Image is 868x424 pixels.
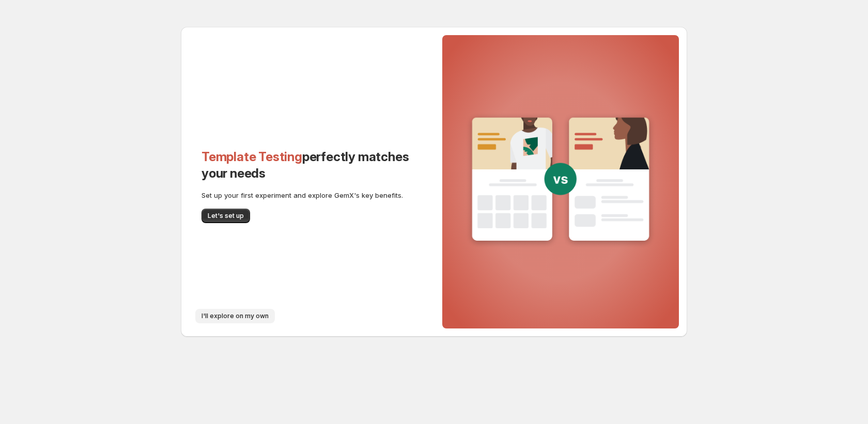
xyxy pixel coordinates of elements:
[208,212,244,220] span: Let's set up
[202,312,269,320] span: I'll explore on my own
[202,190,413,200] p: Set up your first experiment and explore GemX's key benefits.
[465,112,656,250] img: template-testing-guide-bg
[202,149,413,182] h2: perfectly matches your needs
[202,149,302,164] span: Template Testing
[202,209,250,223] button: Let's set up
[195,309,275,323] button: I'll explore on my own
